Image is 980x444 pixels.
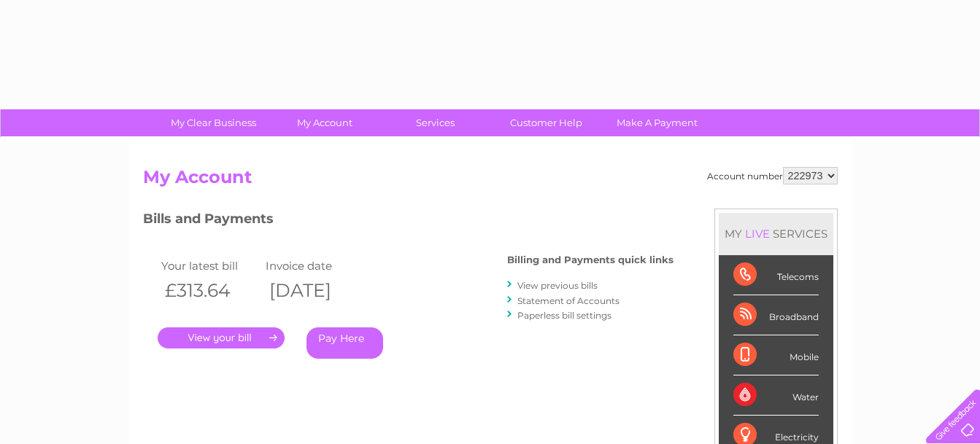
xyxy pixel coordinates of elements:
div: LIVE [742,227,773,241]
a: My Clear Business [153,109,274,136]
a: Make A Payment [597,109,717,136]
th: £313.64 [158,276,263,305]
div: Water [733,375,819,416]
div: MY SERVICES [719,213,833,254]
div: Mobile [733,335,819,375]
a: Paperless bill settings [517,310,611,321]
td: Invoice date [262,256,367,276]
h4: Billing and Payments quick links [507,254,674,265]
div: Account number [707,167,838,184]
a: Services [375,109,495,136]
div: Broadband [733,295,819,335]
a: Pay Here [306,327,383,359]
div: Telecoms [733,255,819,295]
th: [DATE] [262,276,367,305]
a: My Account [264,109,385,136]
td: Your latest bill [158,256,263,276]
h2: My Account [143,167,838,195]
a: Customer Help [486,109,606,136]
a: Statement of Accounts [517,295,620,306]
a: View previous bills [517,280,598,291]
a: . [158,327,285,348]
h3: Bills and Payments [143,209,674,234]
